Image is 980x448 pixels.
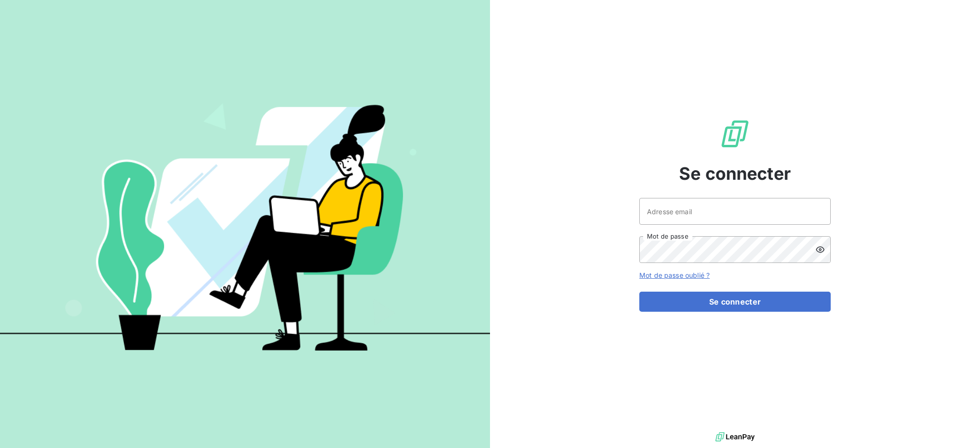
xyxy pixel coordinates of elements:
img: Logo LeanPay [720,119,750,149]
a: Mot de passe oublié ? [639,271,710,279]
input: placeholder [639,198,831,225]
button: Se connecter [639,292,831,312]
img: logo [715,430,755,444]
span: Se connecter [679,161,791,186]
